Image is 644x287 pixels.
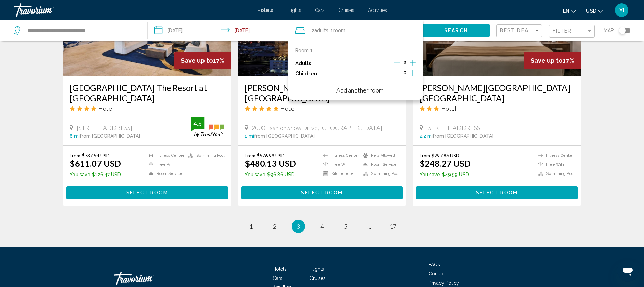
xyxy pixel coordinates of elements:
span: 0 [403,70,406,75]
button: Select Room [241,186,403,199]
button: Check-in date: Aug 22, 2025 Check-out date: Aug 25, 2025 [148,20,288,41]
h3: [GEOGRAPHIC_DATA] The Resort at [GEOGRAPHIC_DATA] [70,83,224,103]
span: 2000 Fashion Show Drive, [GEOGRAPHIC_DATA] [252,124,382,131]
span: from [GEOGRAPHIC_DATA] [433,133,493,139]
div: 17% [174,52,231,69]
a: Activities [368,7,387,13]
span: You save [420,172,440,177]
span: From [420,152,430,158]
div: 3 star Hotel [420,105,574,112]
a: Hotels [273,266,287,272]
a: Hotels [257,7,273,13]
button: Change currency [586,6,603,16]
span: Hotel [280,105,296,112]
span: Hotel [441,105,456,112]
li: Swimming Pool [360,171,399,177]
span: Flights [287,7,301,13]
li: Fitness Center [535,152,574,158]
li: Fitness Center [145,152,185,158]
span: Room [333,28,345,33]
span: Map [604,26,614,35]
span: 2 [312,26,328,35]
a: Contact [429,271,446,276]
li: Pets Allowed [360,152,399,158]
a: [PERSON_NAME][GEOGRAPHIC_DATA] [GEOGRAPHIC_DATA] [420,83,574,103]
a: Cars [315,7,325,13]
span: Save up to [531,57,563,64]
button: Decrement children [394,69,400,78]
a: Cars [273,275,282,281]
span: From [245,152,255,158]
span: 2 [273,223,276,230]
span: en [563,8,570,14]
button: Travelers: 2 adults, 0 children [288,20,423,41]
span: Save up to [181,57,213,64]
span: 3 [297,223,300,230]
a: Select Room [66,188,228,196]
button: Search [423,24,490,37]
span: [STREET_ADDRESS] [426,124,482,131]
li: Free WiFi [320,162,360,167]
ins: $248.27 USD [420,158,471,168]
div: 17% [524,52,581,69]
img: trustyou-badge.svg [191,117,224,137]
button: Increment children [410,68,416,79]
span: Select Room [126,190,168,196]
span: USD [586,8,596,14]
span: You save [245,172,265,177]
a: Cruises [309,275,326,281]
li: Fitness Center [320,152,360,158]
del: $297.86 USD [432,152,459,158]
a: Travorium [14,3,251,17]
li: Room Service [360,162,399,167]
p: Add another room [336,86,383,94]
button: Add another room [328,82,383,96]
span: ... [367,223,371,230]
span: Filter [553,28,572,34]
span: You save [70,172,90,177]
p: $126.47 USD [70,172,121,177]
span: [STREET_ADDRESS] [77,124,132,131]
del: $576.99 USD [257,152,285,158]
p: Room 1 [295,48,313,53]
a: [PERSON_NAME][GEOGRAPHIC_DATA] [GEOGRAPHIC_DATA] [245,83,400,103]
ul: Pagination [63,220,581,233]
a: Cruises [338,7,355,13]
div: 4.5 [191,120,204,128]
p: Adults [295,61,312,66]
mat-select: Sort by [500,28,540,34]
a: Privacy Policy [429,280,459,286]
li: Room Service [145,171,185,177]
span: FAQs [429,262,440,267]
iframe: Button to launch messaging window [617,260,639,282]
a: Select Room [416,188,578,196]
button: Select Room [416,186,578,199]
span: 1 [249,223,253,230]
del: $737.54 USD [82,152,110,158]
span: Adults [314,28,328,33]
span: Search [444,28,468,34]
li: Free WiFi [535,162,574,167]
span: 8 mi [70,133,80,139]
span: 1 mi [245,133,254,139]
button: Decrement adults [394,59,400,67]
span: 4 [320,223,324,230]
span: Best Deals [500,28,536,33]
ins: $480.13 USD [245,158,296,168]
a: Flights [309,266,324,272]
span: Select Room [301,190,343,196]
button: Filter [549,24,595,38]
span: from [GEOGRAPHIC_DATA] [254,133,315,139]
button: Select Room [66,186,228,199]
